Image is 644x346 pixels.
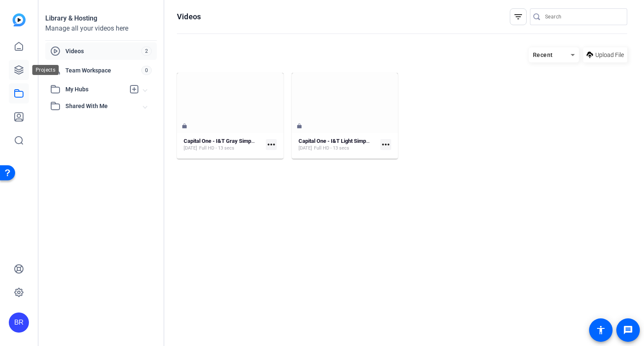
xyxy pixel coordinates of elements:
span: Shared With Me [65,102,143,111]
mat-expansion-panel-header: My Hubs [45,81,157,98]
div: Manage all your videos here [45,23,157,34]
input: Search [545,12,621,22]
span: [DATE] [184,145,197,152]
span: Full HD - 13 secs [199,145,234,152]
h1: Videos [177,12,201,22]
button: Upload File [583,47,627,62]
mat-icon: filter_list [513,12,523,22]
div: BR [9,312,29,333]
a: Capital One - I&T Light Simple (49738)[DATE]Full HD - 13 secs [299,138,377,152]
a: Capital One - I&T Gray Simple (49740)[DATE]Full HD - 13 secs [184,138,262,152]
strong: Capital One - I&T Gray Simple (49740) [184,138,275,144]
mat-icon: message [623,325,633,335]
div: Library & Hosting [45,13,157,23]
mat-icon: more_horiz [266,139,277,150]
mat-icon: more_horiz [380,139,391,150]
span: 0 [141,66,152,75]
span: Team Workspace [65,66,141,75]
span: My Hubs [65,85,125,94]
span: Upload File [595,51,624,59]
img: blue-gradient.svg [13,13,26,26]
div: Projects [32,65,59,75]
span: Full HD - 13 secs [314,145,349,152]
mat-icon: accessibility [596,325,606,335]
strong: Capital One - I&T Light Simple (49738) [299,138,390,144]
mat-expansion-panel-header: Shared With Me [45,98,157,114]
span: [DATE] [299,145,312,152]
span: Videos [65,47,141,55]
span: 2 [141,46,152,56]
span: Recent [533,52,553,58]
